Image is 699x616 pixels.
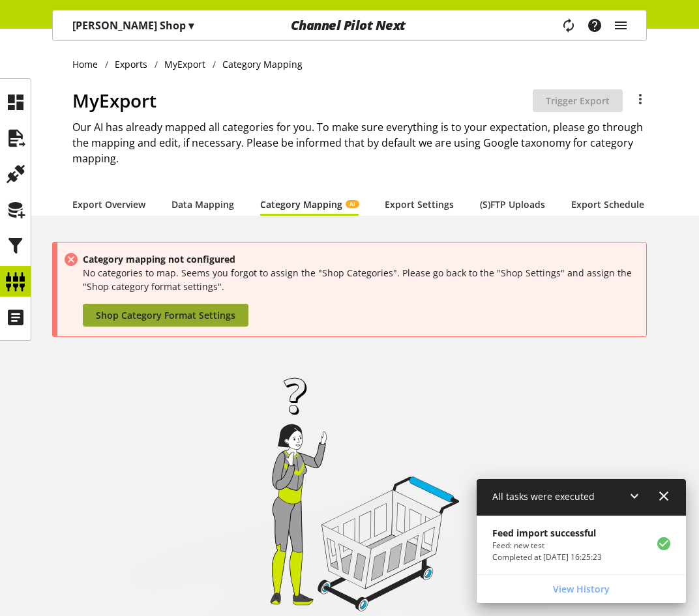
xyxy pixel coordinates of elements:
[83,252,640,266] h4: Category mapping not configured
[188,18,194,33] span: ▾
[260,198,359,211] a: Category MappingAI
[492,540,602,551] p: Feed: new test
[83,266,640,293] p: No categories to map. Seems you forgot to assign the "Shop Categories". Please go back to the "Sh...
[72,87,533,114] h1: MyExport
[546,94,610,108] span: Trigger Export
[385,198,454,211] a: Export Settings
[83,304,248,327] a: Shop Category Format Settings
[492,526,602,540] p: Feed import successful
[571,198,644,211] a: Export Schedule
[72,57,98,71] span: Home
[533,89,623,112] button: Trigger Export
[108,57,155,71] a: Exports
[96,308,235,322] span: Shop Category Format Settings
[171,198,234,211] a: Data Mapping
[479,578,683,600] a: View History
[72,198,145,211] a: Export Overview
[480,198,545,211] a: (S)FTP Uploads
[553,582,610,596] span: View History
[72,57,105,71] a: Home
[492,490,595,503] span: All tasks were executed
[349,200,355,208] span: AI
[72,18,194,33] p: [PERSON_NAME] Shop
[492,551,602,563] p: Completed at Aug 26, 2025, 16:25:23
[477,516,686,574] a: Feed import successfulFeed: new testCompleted at [DATE] 16:25:23
[115,57,147,71] span: Exports
[72,119,647,166] h2: Our AI has already mapped all categories for you. To make sure everything is to your expectation,...
[52,10,647,41] nav: main navigation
